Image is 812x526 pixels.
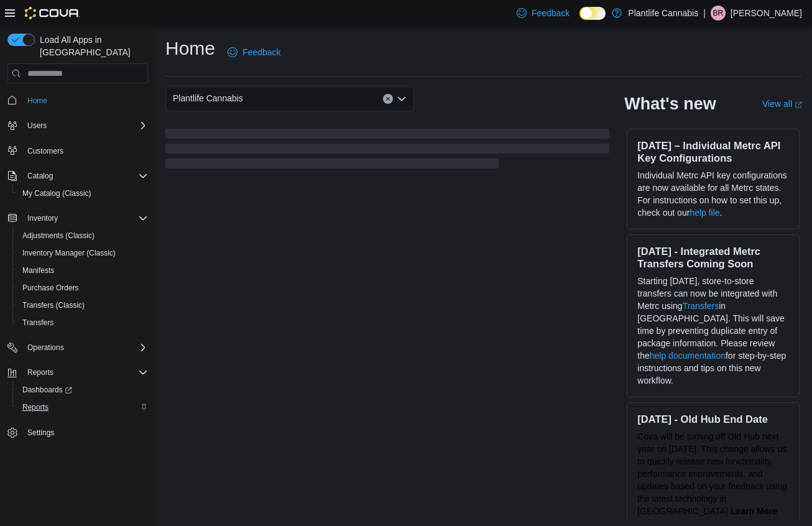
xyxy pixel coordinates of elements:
span: Manifests [17,263,148,278]
span: Home [22,92,148,108]
span: Loading [165,131,609,171]
button: Operations [2,339,153,356]
a: View allExternal link [762,99,802,109]
span: Customers [22,143,148,159]
a: Settings [22,425,59,440]
span: Reports [17,400,148,415]
h3: [DATE] - Old Hub End Date [637,413,789,425]
h3: [DATE] – Individual Metrc API Key Configurations [637,139,789,164]
span: Catalog [27,171,53,181]
a: Transfers (Classic) [17,298,90,313]
h3: [DATE] - Integrated Metrc Transfers Coming Soon [637,245,789,270]
span: Cova will be turning off Old Hub next year on [DATE]. This change allows us to quickly release ne... [637,431,787,516]
span: Plantlife Cannabis [173,91,243,106]
span: Manifests [22,265,54,275]
a: Manifests [17,263,59,278]
a: Home [22,93,52,108]
a: Learn More [731,506,777,516]
span: Operations [27,343,64,353]
a: help documentation [650,351,726,361]
button: Inventory [2,210,153,227]
h1: Home [165,36,215,61]
span: Reports [27,367,53,377]
span: Dashboards [22,385,72,395]
button: Catalog [2,167,153,185]
p: Individual Metrc API key configurations are now available for all Metrc states. For instructions ... [637,169,789,219]
h2: What's new [624,94,716,114]
nav: Complex example [7,86,148,474]
span: Settings [27,428,54,438]
img: Cova [25,7,80,19]
span: Inventory [27,213,58,223]
span: Inventory [22,211,148,226]
span: Catalog [22,168,148,183]
button: Clear input [383,94,393,104]
button: Transfers [12,314,153,331]
span: Reports [22,402,48,412]
span: Purchase Orders [22,283,79,293]
button: Catalog [22,168,58,183]
a: Dashboards [12,381,153,399]
span: Feedback [532,7,570,19]
span: Settings [22,425,148,440]
span: BR [713,6,724,21]
span: My Catalog (Classic) [22,188,91,198]
button: Settings [2,423,153,441]
span: Operations [22,340,148,355]
span: Feedback [242,46,280,58]
a: Feedback [512,1,574,25]
button: Reports [2,364,153,381]
svg: External link [795,101,802,109]
button: Reports [12,399,153,416]
span: Transfers (Classic) [22,300,85,310]
a: Purchase Orders [17,280,84,295]
span: Inventory Manager (Classic) [17,246,148,261]
button: Users [22,118,52,133]
span: Dashboards [17,382,148,397]
a: Feedback [223,40,285,65]
button: My Catalog (Classic) [12,185,153,202]
div: Brett Robinson [711,6,726,21]
a: My Catalog (Classic) [17,186,96,201]
span: Customers [27,146,63,156]
span: Load All Apps in [GEOGRAPHIC_DATA] [35,34,148,58]
span: Users [22,118,148,133]
span: Adjustments (Classic) [17,228,148,243]
button: Open list of options [397,94,407,104]
button: Home [2,91,153,109]
a: Transfers [683,301,719,311]
a: Inventory Manager (Classic) [17,246,121,261]
button: Manifests [12,262,153,279]
span: Transfers [17,315,148,330]
p: | [703,6,706,21]
span: Transfers [22,318,53,328]
input: Dark Mode [579,7,606,20]
p: Plantlife Cannabis [628,6,698,21]
span: Adjustments (Classic) [22,231,95,241]
button: Purchase Orders [12,279,153,297]
button: Inventory [22,211,63,226]
span: My Catalog (Classic) [17,186,148,201]
button: Inventory Manager (Classic) [12,244,153,262]
button: Adjustments (Classic) [12,227,153,244]
button: Users [2,117,153,134]
a: Transfers [17,315,58,330]
a: Customers [22,144,68,159]
span: Home [27,96,47,106]
a: Dashboards [17,382,77,397]
span: Users [27,121,47,131]
span: Reports [22,365,148,380]
span: Inventory Manager (Classic) [22,248,116,258]
a: help file [690,208,719,218]
span: Transfers (Classic) [17,298,148,313]
span: Purchase Orders [17,280,148,295]
a: Reports [17,400,53,415]
a: Adjustments (Classic) [17,228,99,243]
button: Reports [22,365,58,380]
p: Starting [DATE], store-to-store transfers can now be integrated with Metrc using in [GEOGRAPHIC_D... [637,275,789,387]
button: Customers [2,142,153,160]
button: Operations [22,340,69,355]
button: Transfers (Classic) [12,297,153,314]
